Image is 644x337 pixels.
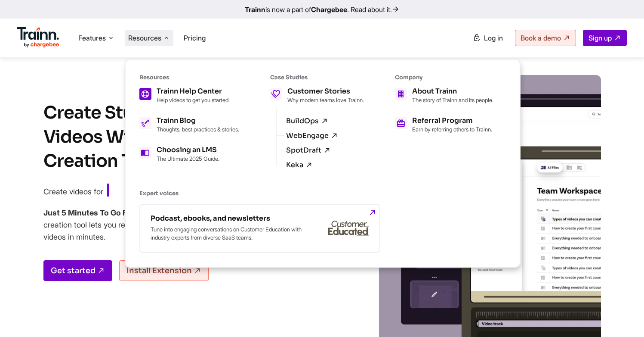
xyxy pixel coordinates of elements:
p: Tune into engaging conversations on Customer Education with industry experts from diverse SaaS te... [151,225,305,242]
a: Referral Program Earn by referring others to Trainn. [395,117,493,133]
iframe: Chat Widget [601,296,644,337]
a: Book a demo [515,30,576,46]
h5: Trainn Blog [157,117,239,124]
h5: Referral Program [412,117,492,124]
a: About Trainn The story of Trainn and its people. [395,88,493,103]
span: Log in [484,34,503,42]
span: Sign up [589,34,612,42]
a: Podcast, ebooks, and newsletters Tune into engaging conversations on Customer Education with indu... [139,204,380,253]
b: Chargebee [311,5,347,14]
h5: Choosing an LMS [157,147,219,153]
h5: About Trainn [412,88,493,95]
b: Just 5 Minutes To Go From Idea To Video! [43,208,195,217]
h5: Trainn Help Center [157,88,230,95]
a: WebEngage [286,132,338,140]
a: BuildOps [286,117,328,125]
img: customer-educated-gray.b42eccd.svg [328,221,369,236]
h6: Case Studies [270,74,364,81]
p: The story of Trainn and its people. [412,97,493,103]
span: Resources [128,33,161,43]
a: Trainn Help Center Help videos to get you started. [139,88,239,103]
p: Help videos to get you started. [157,97,230,103]
p: Earn by referring others to Trainn. [412,126,492,133]
p: The Ultimate 2025 Guide. [157,155,219,162]
p: Thoughts, best practices & stories. [157,126,239,133]
h1: Create Studio-quality Product Videos With The Easiest AI Video Creation Tool [43,101,336,173]
img: Trainn Logo [17,27,59,48]
a: Keka [286,161,313,169]
span: Customer Education [107,184,225,198]
h6: Company [395,74,493,81]
a: Sign up [583,30,627,46]
a: Install Extension [119,260,209,281]
a: Trainn Blog Thoughts, best practices & stories. [139,117,239,133]
h6: Resources [139,74,239,81]
span: Features [78,33,106,43]
h4: [PERSON_NAME]’s AI video creation tool lets you record, edit, add voiceovers, and share product v... [43,207,293,243]
p: Why modern teams love Trainn. [287,97,364,103]
h5: Podcast, ebooks, and newsletters [151,215,305,222]
a: Choosing an LMS The Ultimate 2025 Guide. [139,147,239,162]
a: Log in [468,30,508,46]
span: Create videos for [43,187,103,196]
b: Trainn [245,5,265,14]
a: Get started [43,260,112,281]
a: Customer Stories Why modern teams love Trainn. [270,88,364,103]
h5: Customer Stories [287,88,364,95]
span: Book a demo [521,34,561,42]
a: SpotDraft [286,147,331,154]
a: Pricing [184,34,206,42]
h6: Expert voices [139,190,493,197]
